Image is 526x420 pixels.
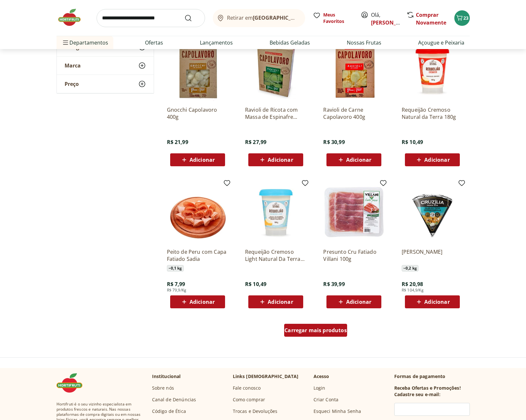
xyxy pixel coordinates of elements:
img: Gnocchi Capolavoro 400g [167,40,228,101]
p: Links [DEMOGRAPHIC_DATA] [233,373,299,380]
span: R$ 20,98 [402,281,423,288]
b: [GEOGRAPHIC_DATA]/[GEOGRAPHIC_DATA] [253,14,362,21]
button: Adicionar [248,153,303,166]
span: R$ 21,99 [167,138,188,146]
span: R$ 39,99 [323,281,345,288]
button: Marca [57,56,154,75]
span: Adicionar [424,157,449,162]
img: Ravioli de Ricota com Massa de Espinafre Capolavoro 400g [245,40,306,101]
img: Peito de Peru com Capa Fatiado Sadia [167,182,228,243]
button: Adicionar [248,295,303,308]
p: Formas de pagamento [394,373,470,380]
img: Hortifruti [57,373,89,393]
span: Adicionar [346,299,371,304]
h3: Receba Ofertas e Promoções! [394,385,461,391]
button: Menu [62,35,69,50]
a: Carregar mais produtos [284,324,347,339]
span: Adicionar [268,157,293,162]
span: R$ 27,99 [245,138,266,146]
span: 23 [463,15,469,21]
span: Adicionar [268,299,293,304]
a: [PERSON_NAME] [371,19,413,26]
a: Esqueci Minha Senha [314,408,361,415]
span: ~ 0,2 kg [402,265,418,271]
button: Adicionar [170,295,225,308]
a: Criar Conta [314,396,339,403]
span: R$ 10,49 [245,281,266,288]
a: Fale conosco [233,385,261,391]
span: R$ 7,99 [167,281,185,288]
a: Login [314,385,325,391]
span: Departamentos [62,35,108,50]
span: Preço [65,81,79,87]
a: Peito de Peru com Capa Fatiado Sadia [167,248,228,262]
span: R$ 104,9/Kg [402,288,424,293]
span: Adicionar [190,299,215,304]
a: Presunto Cru Fatiado Villani 100g [323,248,385,262]
button: Adicionar [405,153,460,166]
a: Gnocchi Capolavoro 400g [167,106,228,120]
a: Trocas e Devoluções [233,408,278,415]
span: Retirar em [227,15,298,21]
h3: Cadastre seu e-mail: [394,391,440,398]
a: Meus Favoritos [313,12,353,25]
a: Bebidas Geladas [270,39,310,46]
a: Como comprar [233,396,265,403]
button: Adicionar [326,295,381,308]
a: Canal de Denúncias [152,396,196,403]
button: Adicionar [170,153,225,166]
button: Carrinho [454,10,470,26]
a: Sobre nós [152,385,174,391]
a: Açougue e Peixaria [418,39,464,46]
a: Código de Ética [152,408,186,415]
a: [PERSON_NAME] [402,248,463,262]
a: Ofertas [145,39,163,46]
span: ~ 0,1 kg [167,265,184,271]
button: Preço [57,75,154,93]
span: R$ 10,49 [402,138,423,146]
img: Hortifruti [57,8,89,27]
span: R$ 79,9/Kg [167,288,187,293]
button: Adicionar [326,153,381,166]
a: Requeijão Cremoso Natural da Terra 180g [402,106,463,120]
a: Ravioli de Ricota com Massa de Espinafre Capolavoro 400g [245,106,306,120]
button: Adicionar [405,295,460,308]
a: Lançamentos [200,39,233,46]
img: Requeijão Cremoso Light Natural Da Terra 180g [245,182,306,243]
span: Adicionar [424,299,449,304]
img: Presunto Cru Fatiado Villani 100g [323,182,385,243]
input: search [97,9,205,27]
span: Olá, [371,11,400,26]
span: R$ 30,99 [323,138,345,146]
p: Institucional [152,373,181,380]
span: Adicionar [190,157,215,162]
a: Comprar Novamente [416,11,446,26]
a: Ravioli de Carne Capolavoro 400g [323,106,385,120]
button: Retirar em[GEOGRAPHIC_DATA]/[GEOGRAPHIC_DATA] [213,9,305,27]
span: Adicionar [346,157,371,162]
button: Submit Search [184,14,200,22]
a: Requeijão Cremoso Light Natural Da Terra 180g [245,248,306,262]
span: Marca [65,62,81,69]
span: Carregar mais produtos [284,328,347,333]
img: Ravioli de Carne Capolavoro 400g [323,40,385,101]
span: Meus Favoritos [323,12,353,25]
img: Queijo Gorgonzola Cruzillia [402,182,463,243]
img: Requeijão Cremoso Natural da Terra 180g [402,40,463,101]
a: Nossas Frutas [347,39,381,46]
p: Acesso [314,373,329,380]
